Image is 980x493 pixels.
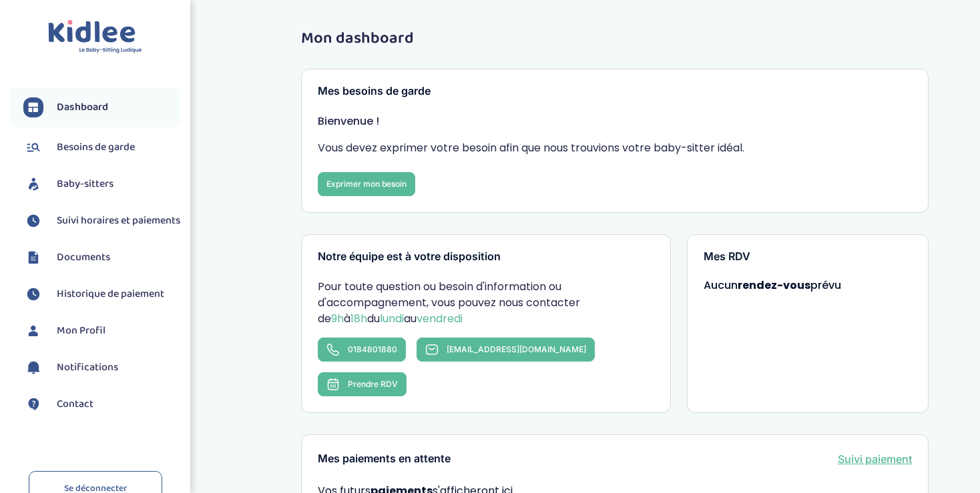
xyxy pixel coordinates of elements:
[704,251,912,263] h3: Mes RDV
[57,396,93,412] span: Contact
[838,451,912,467] a: Suivi paiement
[23,358,43,378] img: notification.svg
[318,85,912,97] h3: Mes besoins de garde
[23,211,43,231] img: suivihoraire.svg
[331,311,344,326] span: 9h
[23,284,180,304] a: Historique de paiement
[348,344,397,354] span: 0184801880
[738,278,810,293] strong: rendez-vous
[57,99,108,115] span: Dashboard
[57,213,180,229] span: Suivi horaires et paiements
[447,344,586,354] span: [EMAIL_ADDRESS][DOMAIN_NAME]
[57,323,105,339] span: Mon Profil
[417,311,463,326] span: vendredi
[318,372,407,396] button: Prendre RDV
[23,321,43,341] img: profil.svg
[380,311,404,326] span: lundi
[318,279,654,327] p: Pour toute question ou besoin d'information ou d'accompagnement, vous pouvez nous contacter de à ...
[301,30,929,47] h1: Mon dashboard
[57,139,135,155] span: Besoins de garde
[318,251,654,263] h3: Notre équipe est à votre disposition
[704,278,841,293] span: Aucun prévu
[318,338,406,362] a: 0184801880
[23,97,43,117] img: dashboard.svg
[23,97,180,117] a: Dashboard
[23,248,43,268] img: documents.svg
[57,286,164,302] span: Historique de paiement
[23,174,43,194] img: babysitters.svg
[57,176,113,192] span: Baby-sitters
[23,394,180,414] a: Contact
[23,284,43,304] img: suivihoraire.svg
[23,174,180,194] a: Baby-sitters
[318,453,451,465] h3: Mes paiements en attente
[23,394,43,414] img: contact.svg
[48,20,142,54] img: logo.svg
[23,137,43,157] img: besoin.svg
[57,360,118,376] span: Notifications
[348,379,398,389] span: Prendre RDV
[318,172,415,196] a: Exprimer mon besoin
[57,250,110,266] span: Documents
[417,338,595,362] a: [EMAIL_ADDRESS][DOMAIN_NAME]
[318,140,912,156] p: Vous devez exprimer votre besoin afin que nous trouvions votre baby-sitter idéal.
[23,358,180,378] a: Notifications
[23,248,180,268] a: Documents
[23,321,180,341] a: Mon Profil
[23,137,180,157] a: Besoins de garde
[318,113,912,129] p: Bienvenue !
[23,211,180,231] a: Suivi horaires et paiements
[350,311,367,326] span: 18h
